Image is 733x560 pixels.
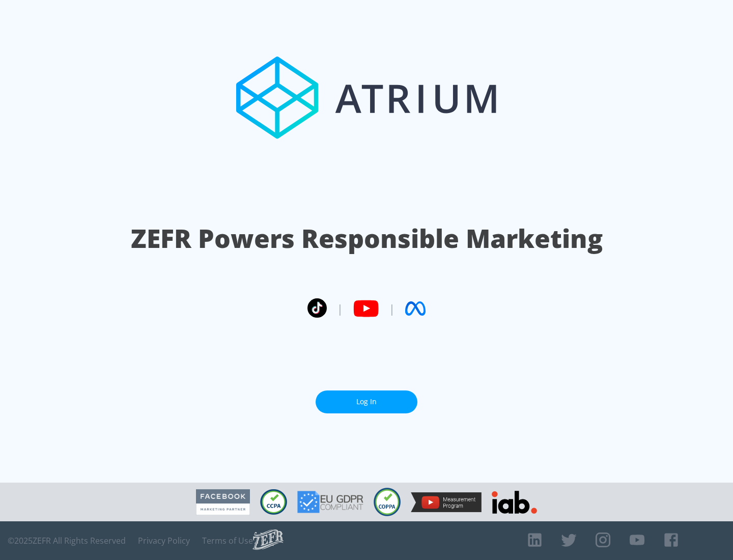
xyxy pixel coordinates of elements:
a: Terms of Use [202,536,253,546]
a: Privacy Policy [138,536,190,546]
h1: ZEFR Powers Responsible Marketing [131,221,603,256]
span: © 2025 ZEFR All Rights Reserved [8,536,126,546]
img: COPPA Compliant [374,488,401,516]
span: | [337,301,343,316]
span: | [389,301,395,316]
img: IAB [492,491,537,514]
img: CCPA Compliant [260,489,287,515]
img: Facebook Marketing Partner [196,489,250,515]
img: GDPR Compliant [297,491,363,513]
a: Log In [316,390,417,413]
img: YouTube Measurement Program [411,492,482,512]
